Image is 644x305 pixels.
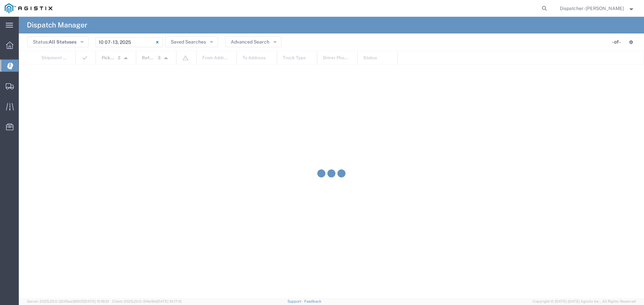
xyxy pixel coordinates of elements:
[304,299,321,303] a: Feedback
[84,299,109,303] span: [DATE] 10:18:31
[533,299,636,304] span: Copyright © [DATE]-[DATE] Agistix Inc., All Rights Reserved
[560,5,624,12] span: Dispatcher - Eli Amezcua
[559,4,635,12] button: Dispatcher - [PERSON_NAME]
[49,39,76,45] span: All Statuses
[112,299,182,303] span: Client: 2025.20.0-314a16e
[225,36,281,47] button: Advanced Search
[27,36,89,47] button: Status:All Statuses
[165,36,218,47] button: Saved Searches
[287,299,304,303] a: Support
[612,39,624,46] div: - of -
[5,3,52,13] img: logo
[27,299,109,303] span: Server: 2025.20.0-32d5ea39505
[157,299,182,303] span: [DATE] 10:17:12
[27,17,87,33] h4: Dispatch Manager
